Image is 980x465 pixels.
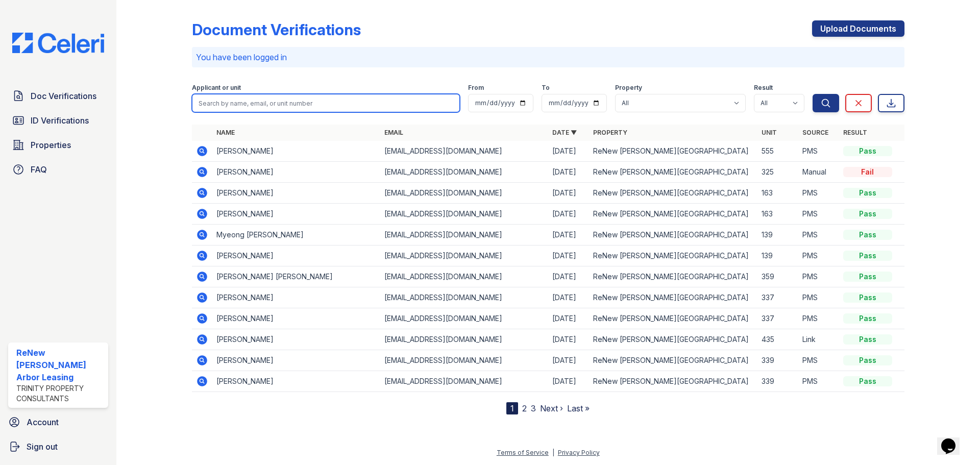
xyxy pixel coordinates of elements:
[212,266,380,287] td: [PERSON_NAME] [PERSON_NAME]
[468,84,484,92] label: From
[31,90,96,102] span: Doc Verifications
[843,313,892,324] div: Pass
[212,329,380,350] td: [PERSON_NAME]
[589,204,757,225] td: ReNew [PERSON_NAME][GEOGRAPHIC_DATA]
[212,183,380,204] td: [PERSON_NAME]
[757,308,798,329] td: 337
[798,204,839,225] td: PMS
[548,183,589,204] td: [DATE]
[548,371,589,392] td: [DATE]
[937,424,970,455] iframe: chat widget
[552,129,577,136] a: Date ▼
[212,246,380,266] td: [PERSON_NAME]
[542,84,550,92] label: To
[757,162,798,183] td: 325
[615,84,642,92] label: Property
[380,350,548,371] td: [EMAIL_ADDRESS][DOMAIN_NAME]
[212,204,380,225] td: [PERSON_NAME]
[548,141,589,162] td: [DATE]
[540,403,563,413] a: Next ›
[548,308,589,329] td: [DATE]
[757,225,798,246] td: 139
[27,416,59,428] span: Account
[27,440,58,453] span: Sign out
[589,225,757,246] td: ReNew [PERSON_NAME][GEOGRAPHIC_DATA]
[843,334,892,345] div: Pass
[558,449,600,456] a: Privacy Policy
[589,287,757,308] td: ReNew [PERSON_NAME][GEOGRAPHIC_DATA]
[812,20,904,37] a: Upload Documents
[757,350,798,371] td: 339
[843,355,892,365] div: Pass
[593,129,627,136] a: Property
[212,162,380,183] td: [PERSON_NAME]
[531,403,536,413] a: 3
[757,246,798,266] td: 139
[567,403,590,413] a: Last »
[757,371,798,392] td: 339
[192,20,361,39] div: Document Verifications
[589,183,757,204] td: ReNew [PERSON_NAME][GEOGRAPHIC_DATA]
[757,204,798,225] td: 163
[380,287,548,308] td: [EMAIL_ADDRESS][DOMAIN_NAME]
[552,449,554,456] div: |
[589,246,757,266] td: ReNew [PERSON_NAME][GEOGRAPHIC_DATA]
[548,287,589,308] td: [DATE]
[31,114,89,127] span: ID Verifications
[4,436,112,457] a: Sign out
[757,183,798,204] td: 163
[380,371,548,392] td: [EMAIL_ADDRESS][DOMAIN_NAME]
[380,308,548,329] td: [EMAIL_ADDRESS][DOMAIN_NAME]
[757,266,798,287] td: 359
[843,209,892,219] div: Pass
[212,225,380,246] td: Myeong [PERSON_NAME]
[216,129,235,136] a: Name
[843,272,892,282] div: Pass
[548,329,589,350] td: [DATE]
[757,329,798,350] td: 435
[798,225,839,246] td: PMS
[4,412,112,432] a: Account
[589,141,757,162] td: ReNew [PERSON_NAME][GEOGRAPHIC_DATA]
[4,33,112,53] img: CE_Logo_Blue-a8612792a0a2168367f1c8372b55b34899dd931a85d93a1a3d3e32e68fde9ad4.png
[31,163,47,176] span: FAQ
[212,141,380,162] td: [PERSON_NAME]
[548,162,589,183] td: [DATE]
[8,135,108,155] a: Properties
[843,129,867,136] a: Result
[380,204,548,225] td: [EMAIL_ADDRESS][DOMAIN_NAME]
[798,141,839,162] td: PMS
[380,225,548,246] td: [EMAIL_ADDRESS][DOMAIN_NAME]
[843,230,892,240] div: Pass
[497,449,549,456] a: Terms of Service
[843,167,892,177] div: Fail
[212,308,380,329] td: [PERSON_NAME]
[589,350,757,371] td: ReNew [PERSON_NAME][GEOGRAPHIC_DATA]
[754,84,773,92] label: Result
[589,266,757,287] td: ReNew [PERSON_NAME][GEOGRAPHIC_DATA]
[8,110,108,131] a: ID Verifications
[384,129,403,136] a: Email
[798,183,839,204] td: PMS
[548,350,589,371] td: [DATE]
[548,266,589,287] td: [DATE]
[843,188,892,198] div: Pass
[8,159,108,180] a: FAQ
[757,287,798,308] td: 337
[8,86,108,106] a: Doc Verifications
[798,287,839,308] td: PMS
[589,371,757,392] td: ReNew [PERSON_NAME][GEOGRAPHIC_DATA]
[16,383,104,404] div: Trinity Property Consultants
[589,308,757,329] td: ReNew [PERSON_NAME][GEOGRAPHIC_DATA]
[380,162,548,183] td: [EMAIL_ADDRESS][DOMAIN_NAME]
[380,141,548,162] td: [EMAIL_ADDRESS][DOMAIN_NAME]
[843,251,892,261] div: Pass
[31,139,71,151] span: Properties
[762,129,777,136] a: Unit
[798,371,839,392] td: PMS
[192,84,241,92] label: Applicant or unit
[548,204,589,225] td: [DATE]
[843,376,892,386] div: Pass
[506,402,518,414] div: 1
[522,403,527,413] a: 2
